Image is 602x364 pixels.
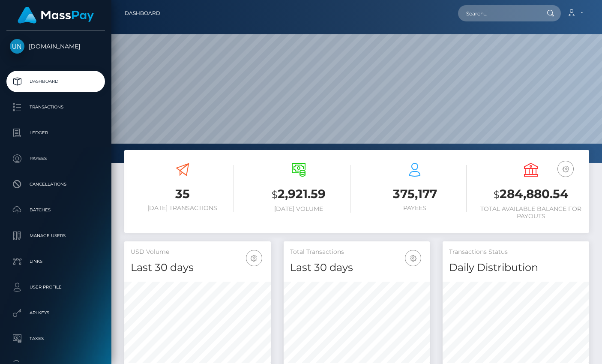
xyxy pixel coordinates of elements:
[6,328,105,349] a: Taxes
[10,75,102,88] p: Dashboard
[6,251,105,272] a: Links
[131,260,264,275] h4: Last 30 days
[6,122,105,144] a: Ledger
[10,39,24,54] img: Unlockt.me
[290,248,424,256] h5: Total Transactions
[10,332,102,345] p: Taxes
[125,4,160,22] a: Dashboard
[494,189,500,201] small: $
[6,148,105,169] a: Payees
[10,101,102,114] p: Transactions
[10,255,102,268] p: Links
[6,277,105,298] a: User Profile
[479,186,583,203] h3: 284,880.54
[10,281,102,294] p: User Profile
[10,152,102,165] p: Payees
[363,186,467,202] h3: 375,177
[6,71,105,92] a: Dashboard
[479,205,583,220] h6: Total Available Balance for Payouts
[449,248,583,256] h5: Transactions Status
[10,178,102,191] p: Cancellations
[131,248,264,256] h5: USD Volume
[290,260,424,275] h4: Last 30 days
[131,205,234,212] h6: [DATE] Transactions
[6,302,105,324] a: API Keys
[247,186,350,203] h3: 2,921.59
[272,189,278,201] small: $
[6,225,105,247] a: Manage Users
[10,204,102,217] p: Batches
[6,42,105,50] span: [DOMAIN_NAME]
[449,260,583,275] h4: Daily Distribution
[131,186,234,202] h3: 35
[10,126,102,139] p: Ledger
[18,7,94,24] img: MassPay Logo
[247,205,350,213] h6: [DATE] Volume
[6,174,105,195] a: Cancellations
[363,205,467,212] h6: Payees
[10,307,102,319] p: API Keys
[6,199,105,221] a: Batches
[10,229,102,242] p: Manage Users
[458,5,539,21] input: Search...
[6,96,105,118] a: Transactions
